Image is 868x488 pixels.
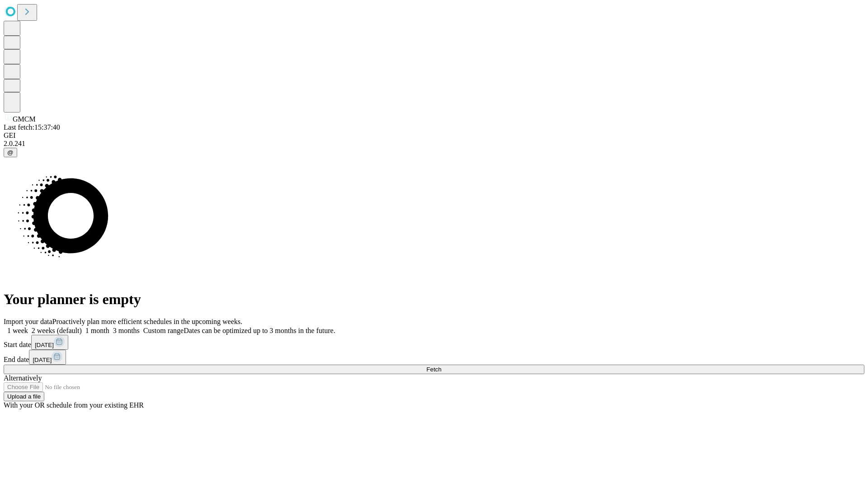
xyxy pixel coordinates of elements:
[52,318,242,325] span: Proactively plan more efficient schedules in the upcoming weeks.
[4,365,864,374] button: Fetch
[143,327,184,334] span: Custom range
[4,291,864,308] h1: Your planner is empty
[4,131,864,140] div: GEI
[4,148,17,157] button: @
[4,318,52,325] span: Import your data
[85,327,109,334] span: 1 month
[7,327,28,334] span: 1 week
[4,123,60,131] span: Last fetch: 15:37:40
[32,327,82,334] span: 2 weeks (default)
[113,327,140,334] span: 3 months
[13,115,36,123] span: GMCM
[4,350,864,365] div: End date
[31,335,68,350] button: [DATE]
[4,374,42,382] span: Alternatively
[4,335,864,350] div: Start date
[29,350,66,365] button: [DATE]
[7,149,14,156] span: @
[4,401,144,409] span: With your OR schedule from your existing EHR
[33,357,52,363] span: [DATE]
[4,140,864,148] div: 2.0.241
[4,392,44,401] button: Upload a file
[426,366,441,373] span: Fetch
[184,327,335,334] span: Dates can be optimized up to 3 months in the future.
[35,342,54,348] span: [DATE]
